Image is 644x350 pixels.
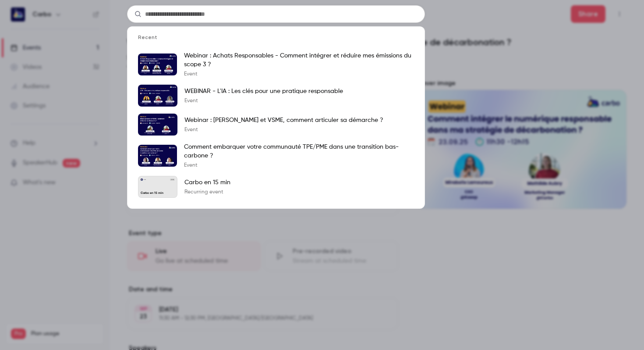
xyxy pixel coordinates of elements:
[138,145,177,167] img: Comment embarquer votre communauté TPE/PME dans une transition bas-carbone ?
[170,179,175,180] span: [DATE]
[143,179,146,180] p: Carbo
[184,116,383,125] p: Webinar : [PERSON_NAME] et VSME, comment articuler sa démarche ?
[184,97,343,104] p: Event
[141,179,142,180] img: Carbo en 15 min
[141,192,175,195] p: Carbo en 15 min
[138,85,177,107] img: WEBINAR - L'IA : Les clés pour une pratique responsable
[184,51,414,69] p: Webinar : Achats Responsables - Comment intégrer et réduire mes émissions du scope 3 ?
[127,34,425,48] li: Recent
[184,71,414,78] p: Event
[138,114,177,136] img: Webinar : Bilan Carbone et VSME, comment articuler sa démarche ?
[184,126,383,133] p: Event
[184,162,414,169] p: Event
[184,143,414,160] p: Comment embarquer votre communauté TPE/PME dans une transition bas-carbone ?
[184,178,230,187] p: Carbo en 15 min
[138,54,177,75] img: Webinar : Achats Responsables - Comment intégrer et réduire mes émissions du scope 3 ?
[184,189,230,196] p: Recurring event
[184,87,343,96] p: WEBINAR - L'IA : Les clés pour une pratique responsable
